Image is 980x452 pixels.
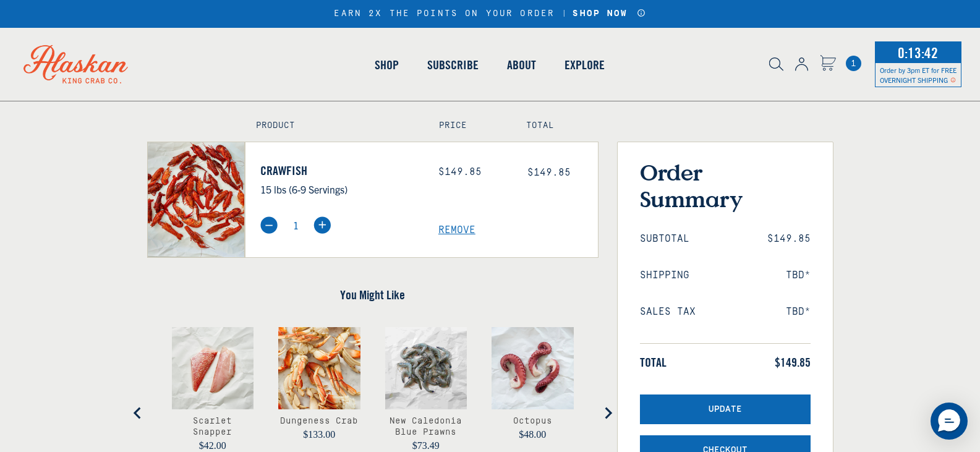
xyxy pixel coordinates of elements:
[260,163,420,178] a: Crawfish
[846,56,861,71] span: 1
[640,355,667,370] span: Total
[595,401,620,425] button: Next slide
[413,30,493,100] a: Subscribe
[767,233,811,245] span: $149.85
[640,394,811,425] button: Update
[6,28,145,101] img: Alaskan King Crab Co. logo
[385,327,467,409] img: Caledonia blue prawns on parchment paper
[637,9,646,17] a: Announcement Bar Modal
[640,306,696,318] span: Sales Tax
[303,429,335,440] span: $133.00
[260,181,420,197] p: 15 lbs (6-9 Servings)
[278,327,360,409] img: Dungeness Crab
[519,429,546,440] span: $48.00
[568,9,632,19] a: SHOP NOW
[334,9,646,19] div: EARN 2X THE POINTS ON YOUR ORDER |
[526,121,587,131] h4: Total
[438,224,598,236] a: Remove
[895,40,941,65] span: 0:13:42
[260,216,278,234] img: minus
[313,216,331,234] img: plus
[820,55,836,73] a: Cart
[360,30,413,100] a: Shop
[527,167,571,178] span: $149.85
[775,355,811,370] span: $149.85
[493,30,550,100] a: About
[550,30,619,100] a: Explore
[573,9,628,19] strong: SHOP NOW
[147,288,599,302] h4: You Might Like
[640,159,811,212] h3: Order Summary
[256,121,412,131] h4: Product
[950,75,956,84] span: Shipping Notice Icon
[880,66,957,84] span: Order by 3pm ET for FREE OVERNIGHT SHIPPING
[126,401,150,425] button: Go to last slide
[846,56,861,71] a: Cart
[709,404,742,415] span: Update
[172,327,254,409] img: Scarlet Snapper
[199,440,226,451] span: $42.00
[412,440,440,451] span: $73.49
[438,166,509,178] div: $149.85
[640,233,689,245] span: Subtotal
[148,142,245,257] img: Crawfish - 15 lbs (6-9 Servings)
[769,58,783,71] img: search
[931,403,968,440] div: Messenger Dummy Widget
[439,121,500,131] h4: Price
[492,327,574,409] img: Octopus on parchment paper.
[795,58,808,71] img: account
[640,270,689,281] span: Shipping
